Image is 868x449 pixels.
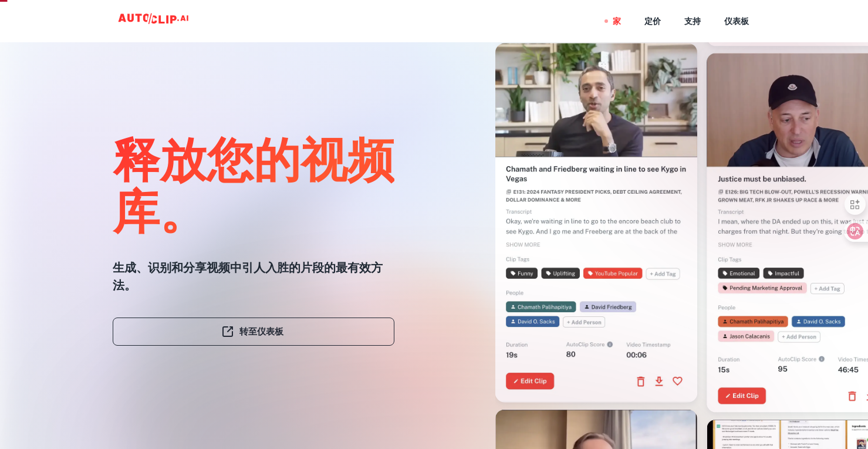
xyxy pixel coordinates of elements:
font: 转至仪表板 [239,326,283,336]
font: 支持 [684,17,701,26]
font: 释放您的视频库。 [113,130,394,238]
font: 仪表板 [724,17,749,26]
a: 转至仪表板 [113,318,394,346]
font: 生成、识别和分享视频中引人入胜的片段的最有效方法。 [113,261,383,292]
font: 定价 [644,17,661,26]
font: 家 [613,17,621,26]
